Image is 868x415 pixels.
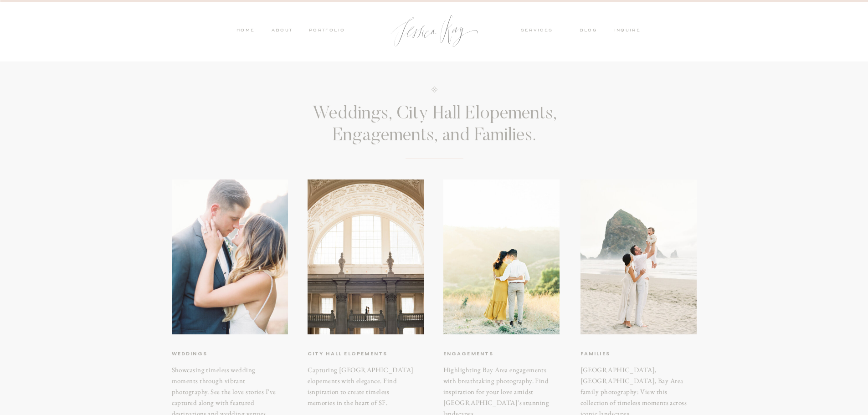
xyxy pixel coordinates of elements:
h3: Capturing [GEOGRAPHIC_DATA] elopements with elegance. Find isnpiration to create timeless memorie... [308,364,418,396]
a: ABOUT [269,27,293,35]
a: weddings [172,349,248,359]
a: PORTFOLIO [308,27,345,35]
a: blog [580,27,603,35]
a: City hall elopements [308,349,398,359]
a: Engagements [443,349,527,359]
a: [GEOGRAPHIC_DATA], [GEOGRAPHIC_DATA], Bay Area family photography: View this collection of timele... [580,364,691,413]
h3: Weddings, City Hall Elopements, Engagements, and Families. [271,103,598,148]
a: HOME [236,27,255,35]
a: Families [580,349,669,359]
h3: Highlighting Bay Area engagements with breathtaking photography. Find inspiration for your love a... [443,364,554,413]
a: inquire [614,27,645,35]
h3: Showcasing timeless wedding moments through vibrant photography. See the love stories I've captur... [172,364,282,396]
a: services [521,27,565,35]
